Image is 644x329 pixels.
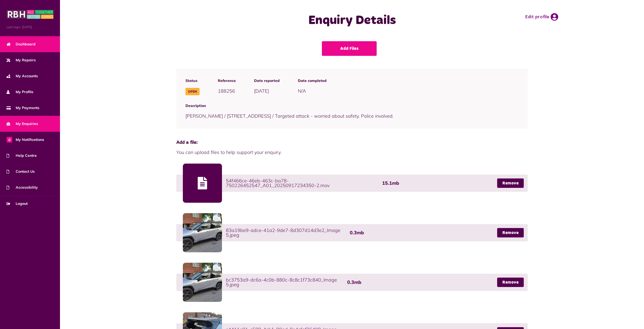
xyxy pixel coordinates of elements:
a: Edit profile [525,13,558,21]
span: Status [185,78,200,83]
span: 54f466ce-46eb-463c-ba78-750226452547_A01_20250917234350-2.mov [226,178,377,188]
span: Description [185,103,519,109]
span: Add a file: [176,139,528,146]
span: 0.3mb [350,230,364,235]
h1: Enquiry Details [248,13,456,28]
span: Last login: [DATE] [7,25,53,29]
span: Dashboard [7,41,35,47]
span: Date reported [254,78,280,83]
span: Logout [7,201,28,206]
span: [PERSON_NAME] / [STREET_ADDRESS] / Targeted attack - worried about safety. Police involved. [185,113,394,119]
a: Add Files [322,41,377,56]
span: 188256 [218,88,235,94]
span: You can upload files to help support your enquiry. [176,149,528,156]
span: Help Centre [7,153,37,158]
span: Open [185,88,200,95]
span: bc3753a9-dc6a-4c0b-880c-8c8c1f73c840_Image 5.jpeg [226,278,342,287]
span: My Enquiries [7,121,38,127]
span: Contact Us [7,169,35,174]
span: 83a19be9-adce-41a2-9de7-8d307d14d3e2_Image 5.jpeg [226,228,345,237]
a: Remove [497,178,524,188]
span: 0 [7,137,12,142]
img: MyRBH [7,9,53,20]
span: Accessibility [7,185,38,190]
span: [DATE] [254,88,269,94]
span: My Profile [7,89,33,95]
span: N/A [298,88,306,94]
span: My Accounts [7,73,38,79]
span: 0.3mb [347,280,361,285]
span: My Payments [7,105,39,111]
span: My Notifications [7,137,44,142]
span: 15.1mb [382,181,399,186]
span: Date completed [298,78,327,83]
a: Remove [497,278,524,287]
a: Remove [497,228,524,237]
span: Reference [218,78,236,83]
span: My Repairs [7,57,36,63]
